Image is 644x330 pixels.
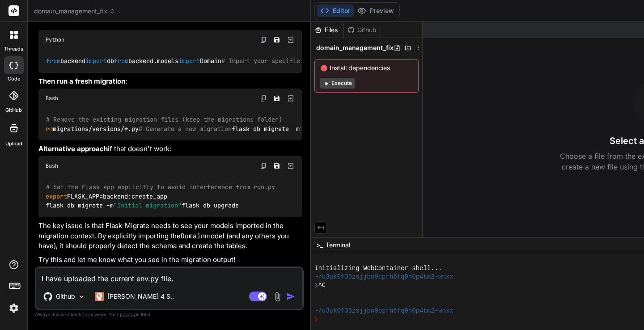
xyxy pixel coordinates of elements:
span: domain_management_fix [316,43,394,52]
label: threads [4,45,23,53]
img: Claude 4 Sonnet [95,292,104,301]
p: Github [56,292,75,301]
img: Open in Browser [287,94,295,102]
label: code [8,75,20,83]
span: # Remove the existing migration files (keep the migrations folder) [46,116,282,124]
p: Try this and let me know what you see in the migration output! [38,255,302,265]
span: ❯ [314,315,318,324]
img: icon [286,292,295,301]
label: GitHub [5,106,22,114]
img: copy [260,162,267,169]
img: Open in Browser [287,36,295,44]
span: ❯ [314,281,318,290]
span: ~/u3uk0f35zsjjbn9cprh6fq9h0p4tm2-wnxx [314,307,453,315]
span: import [85,57,107,65]
img: Open in Browser [287,162,295,170]
span: # Set the Flask app explicitly to avoid interference from run.py [46,183,275,191]
span: export [46,192,67,200]
span: # Generate a new migration [139,125,232,133]
span: import [178,57,200,65]
span: Bash [46,95,58,102]
button: Save file [271,92,283,105]
code: migrations/versions/*.py flask db migrate -m flask db upgrade [46,115,490,133]
div: Github [344,25,381,34]
span: from [46,57,60,65]
span: rm [46,125,53,133]
span: # Import your specific models [221,57,325,65]
label: Upload [5,140,22,148]
code: FLASK_APP=backend:create_app flask db migrate -m flask db upgrade [46,182,275,210]
span: >_ [316,241,323,250]
button: Execute [320,78,355,89]
button: Preview [354,4,398,17]
span: ~/u3uk0f35zsjjbn9cprh6fq9h0p4tm2-wnxx [314,273,453,281]
img: settings [6,300,21,316]
img: copy [260,95,267,102]
span: domain_management_fix [34,7,115,16]
p: [PERSON_NAME] 4 S.. [107,292,174,301]
span: privacy [120,312,136,317]
div: Files [311,25,343,34]
img: attachment [272,292,283,302]
p: : [38,76,302,87]
span: ^C [318,281,326,290]
code: backend db backend.models Domain target_metadata = db.Model.metadata [46,56,451,66]
p: Always double-check its answers. Your in Bind [35,310,304,319]
button: Editor [317,4,354,17]
code: Domain [181,232,205,241]
span: "Initial migration" [114,202,182,210]
span: Terminal [326,241,350,250]
button: Save file [271,160,283,172]
span: "Initial migration with Domain model" [300,125,432,133]
button: Save file [271,34,283,46]
span: Python [46,36,64,43]
p: The key issue is that Flask-Migrate needs to see your models imported in the migration context. B... [38,221,302,251]
span: from [114,57,128,65]
img: Pick Models [78,293,85,300]
span: Initializing WebContainer shell... [314,264,442,273]
strong: Alternative approach [38,144,108,153]
span: Install dependencies [320,63,413,72]
strong: Then run a fresh migration [38,77,125,85]
span: Bash [46,162,58,169]
p: if that doesn't work: [38,144,302,154]
img: copy [260,36,267,43]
